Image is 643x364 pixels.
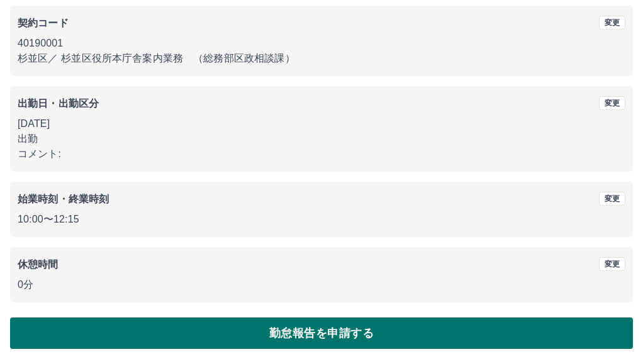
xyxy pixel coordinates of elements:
[18,194,109,204] b: 始業時刻・終業時刻
[18,259,59,270] b: 休憩時間
[599,192,625,206] button: 変更
[599,16,625,30] button: 変更
[10,317,633,349] button: 勤怠報告を申請する
[18,212,625,227] p: 10:00 〜 12:15
[18,51,625,66] p: 杉並区 ／ 杉並区役所本庁舎案内業務 （総務部区政相談課）
[18,116,625,131] p: [DATE]
[599,257,625,271] button: 変更
[18,36,625,51] p: 40190001
[18,98,99,109] b: 出勤日・出勤区分
[18,277,625,292] p: 0分
[18,18,69,28] b: 契約コード
[18,131,625,146] p: 出勤
[18,146,625,162] p: コメント:
[599,96,625,110] button: 変更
